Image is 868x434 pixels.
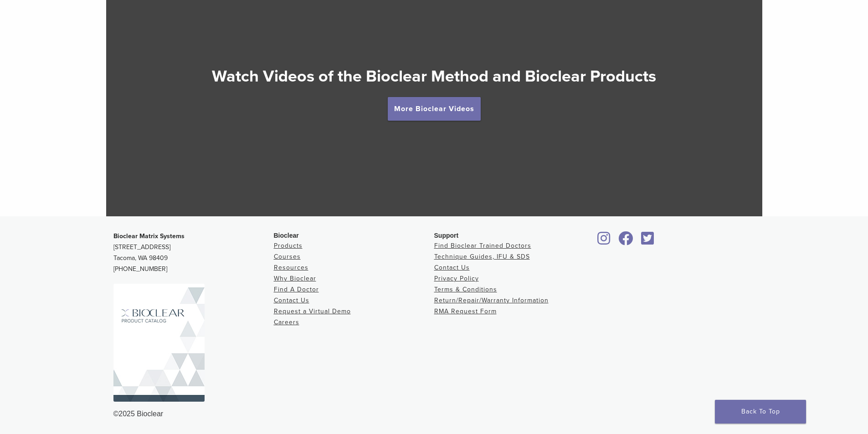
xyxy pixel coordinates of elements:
a: Contact Us [274,296,309,304]
a: Return/Repair/Warranty Information [434,296,549,304]
a: Products [274,242,303,250]
a: More Bioclear Videos [388,97,481,121]
span: Bioclear [274,232,299,239]
a: Bioclear [638,237,657,246]
a: RMA Request Form [434,307,497,315]
a: Why Bioclear [274,275,316,282]
a: Contact Us [434,264,470,271]
a: Find Bioclear Trained Doctors [434,242,531,250]
a: Bioclear [595,237,614,246]
a: Request a Virtual Demo [274,307,351,315]
a: Find A Doctor [274,286,319,293]
a: Technique Guides, IFU & SDS [434,253,530,260]
a: Bioclear [616,237,637,246]
a: Resources [274,264,308,271]
a: Careers [274,318,299,326]
h2: Watch Videos of the Bioclear Method and Bioclear Products [106,66,762,87]
span: Support [434,232,459,239]
a: Terms & Conditions [434,286,497,293]
img: Bioclear [113,284,205,402]
a: Privacy Policy [434,275,479,282]
div: ©2025 Bioclear [113,408,755,419]
strong: Bioclear Matrix Systems [113,232,185,240]
p: [STREET_ADDRESS] Tacoma, WA 98409 [PHONE_NUMBER] [113,231,274,275]
a: Courses [274,253,301,260]
a: Back To Top [715,400,806,424]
